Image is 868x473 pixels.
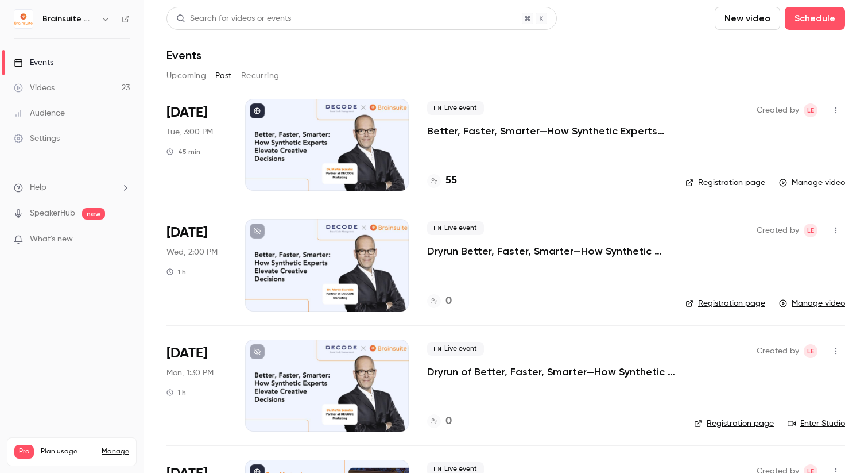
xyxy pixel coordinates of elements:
button: New video [715,7,780,30]
span: Tue, 3:00 PM [166,126,213,138]
a: 55 [427,173,457,189]
span: Louisa Edokpayi [804,103,817,117]
div: 1 h [166,267,186,276]
a: 0 [427,414,452,429]
a: Registration page [685,298,765,309]
div: Audience [14,107,65,119]
h4: 55 [445,173,457,189]
span: Created by [757,344,799,358]
span: Live event [427,101,484,115]
div: Settings [14,133,60,144]
img: Brainsuite Webinars [14,10,33,28]
span: [DATE] [166,103,207,122]
button: Recurring [241,67,280,85]
span: LE [807,344,814,358]
a: Dryrun of Better, Faster, Smarter—How Synthetic Experts Elevate Creative Decisions [427,365,676,379]
span: Created by [757,103,799,117]
h1: Events [166,48,201,62]
div: Videos [14,82,55,94]
iframe: Noticeable Trigger [116,234,130,245]
a: Manage [102,447,129,456]
h6: Brainsuite Webinars [42,13,96,25]
a: SpeakerHub [30,207,75,220]
button: Schedule [785,7,845,30]
div: 1 h [166,388,186,397]
a: Manage video [779,298,845,309]
span: Created by [757,224,799,237]
span: [DATE] [166,224,207,242]
span: [DATE] [166,344,207,363]
a: Better, Faster, Smarter—How Synthetic Experts Elevate Creative Decisions [427,124,667,138]
h4: 0 [445,294,452,309]
span: new [82,208,105,220]
button: Upcoming [166,67,206,85]
span: Plan usage [41,447,95,456]
span: Live event [427,342,484,356]
div: 45 min [166,147,200,156]
div: Sep 30 Tue, 3:00 PM (Europe/Berlin) [166,99,227,191]
span: LE [807,103,814,117]
span: Mon, 1:30 PM [166,367,214,379]
a: Dryrun Better, Faster, Smarter—How Synthetic Experts Elevate Creative Decisions [427,244,667,258]
span: Louisa Edokpayi [804,344,817,358]
a: Manage video [779,177,845,189]
a: Enter Studio [788,418,845,429]
div: Search for videos or events [176,13,291,25]
button: Past [215,67,232,85]
span: Live event [427,221,484,235]
span: Louisa Edokpayi [804,224,817,237]
a: Registration page [694,418,774,429]
a: 0 [427,294,452,309]
span: Wed, 2:00 PM [166,247,218,258]
span: What's new [30,233,73,245]
a: Registration page [685,177,765,189]
h4: 0 [445,414,452,429]
span: Help [30,182,46,194]
div: Events [14,57,53,68]
div: Sep 24 Wed, 2:00 PM (Europe/Berlin) [166,219,227,311]
span: LE [807,224,814,237]
div: Sep 15 Mon, 1:30 PM (Europe/Berlin) [166,340,227,432]
span: Pro [14,445,34,459]
li: help-dropdown-opener [14,182,130,194]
